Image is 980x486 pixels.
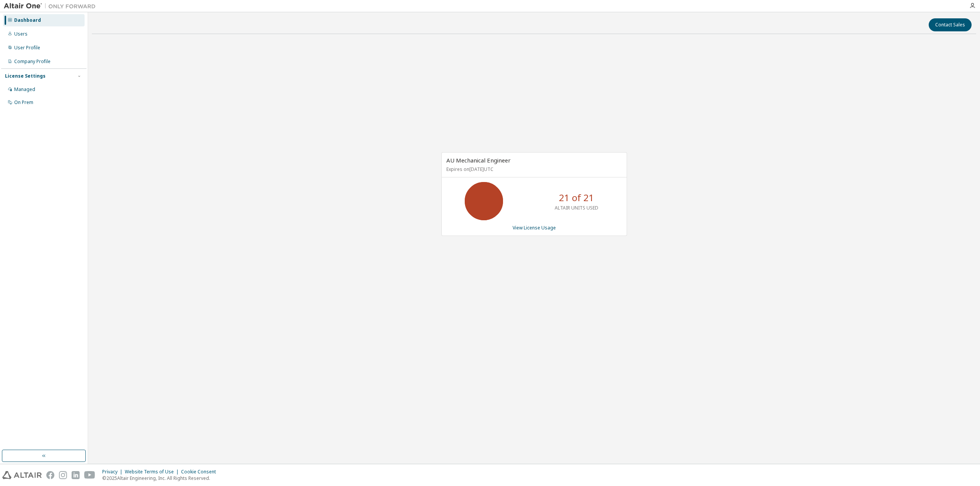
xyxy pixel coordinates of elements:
[14,99,33,106] div: On Prem
[513,224,556,231] a: View License Usage
[84,471,95,479] img: youtube.svg
[5,73,46,79] div: License Settings
[14,86,35,93] div: Managed
[446,156,511,164] span: AU Mechanical Engineer
[102,469,125,475] div: Privacy
[2,471,42,479] img: altair_logo.svg
[14,59,51,65] div: Company Profile
[14,17,41,23] div: Dashboard
[4,2,100,10] img: Altair One
[559,191,594,204] p: 21 of 21
[72,471,80,479] img: linkedin.svg
[446,166,620,172] p: Expires on [DATE] UTC
[181,469,220,475] div: Cookie Consent
[46,471,54,479] img: facebook.svg
[59,471,67,479] img: instagram.svg
[125,469,181,475] div: Website Terms of Use
[14,45,40,51] div: User Profile
[14,31,28,37] div: Users
[102,475,220,481] p: © 2025 Altair Engineering, Inc. All Rights Reserved.
[555,205,598,211] p: ALTAIR UNITS USED
[929,18,972,31] button: Contact Sales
